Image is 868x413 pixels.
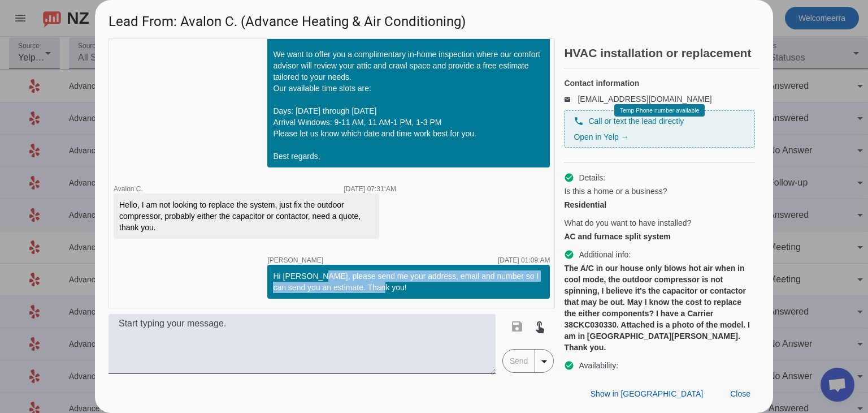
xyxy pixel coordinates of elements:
a: Open in Yelp → [574,132,628,141]
mat-icon: email [564,96,578,102]
button: Show in [GEOGRAPHIC_DATA] [581,384,712,404]
span: Additional info: [579,249,631,260]
mat-icon: arrow_drop_down [537,355,551,368]
div: The A/C in our house only blows hot air when in cool mode, the outdoor compressor is not spinning... [564,263,755,353]
span: Call or text the lead directly [588,115,684,127]
div: Hi [PERSON_NAME], please send me your address, email and number so I can send you an estimate. Th... [273,270,544,293]
mat-icon: phone [574,116,584,126]
div: Thank you for your reply! To proceed, could you please share your home property address and full ... [273,15,544,162]
h4: Contact information [564,78,755,89]
div: AC and furnace split system [564,231,755,242]
span: Is this a home or a business? [564,186,667,197]
mat-icon: touch_app [533,320,546,333]
div: Hello, I am not looking to replace the system, just fix the outdoor compressor, probably either t... [119,199,374,233]
span: Temp Phone number available [620,107,699,114]
span: Show in [GEOGRAPHIC_DATA] [591,389,703,398]
span: Avalon C. [114,185,143,193]
mat-icon: check_circle [564,173,574,183]
div: [DATE] 01:09:AM [498,257,550,264]
a: [EMAIL_ADDRESS][DOMAIN_NAME] [578,94,711,104]
mat-icon: check_circle [564,360,574,371]
span: What do you want to have installed? [564,217,691,229]
span: Availability: [579,360,618,371]
mat-icon: check_circle [564,249,574,260]
button: Close [721,384,759,404]
h2: HVAC installation or replacement [564,48,759,59]
div: [DATE] 07:31:AM [344,186,396,192]
span: Close [730,389,750,398]
span: [PERSON_NAME] [267,257,323,264]
span: Details: [579,172,605,183]
div: As soon as possible [564,373,755,385]
div: Residential [564,199,755,210]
